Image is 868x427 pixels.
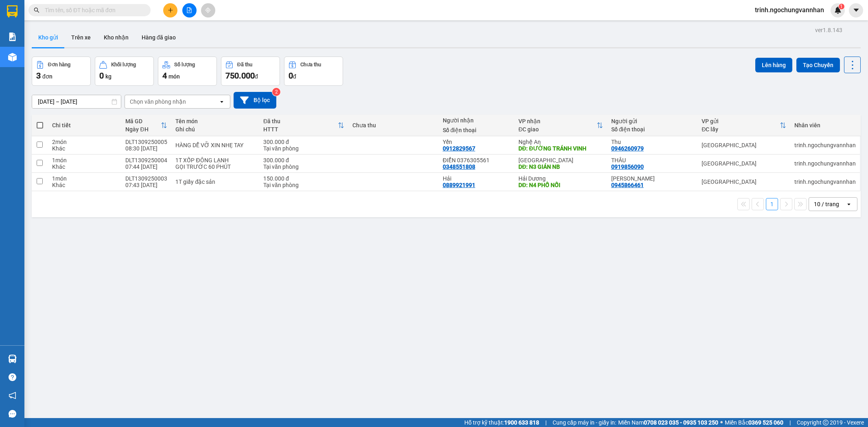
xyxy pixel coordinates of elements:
[464,418,539,427] span: Hỗ trợ kỹ thuật:
[42,73,52,80] span: đơn
[9,410,16,418] span: message
[175,142,255,148] div: HÀNG DỄ VỠ XIN NHẸ TAY
[125,182,167,188] div: 07:43 [DATE]
[125,145,167,152] div: 08:30 [DATE]
[794,160,856,167] div: trinh.ngochungvannhan
[263,157,344,163] div: 300.000 đ
[702,126,780,133] div: ĐC lấy
[518,175,603,182] div: Hải Dương
[702,160,786,167] div: [GEOGRAPHIC_DATA]
[289,71,293,81] span: 0
[794,179,856,185] div: trinh.ngochungvannhan
[9,373,16,381] span: question-circle
[514,115,607,136] th: Toggle SortBy
[443,127,510,133] div: Số điện thoại
[135,28,182,47] button: Hàng đã giao
[162,71,167,81] span: 4
[234,92,276,109] button: Bộ lọc
[125,126,161,133] div: Ngày ĐH
[263,126,338,133] div: HTTT
[443,182,475,188] div: 0889921991
[300,62,321,68] div: Chưa thu
[794,142,856,148] div: trinh.ngochungvannhan
[32,95,121,108] input: Select a date range.
[748,419,783,426] strong: 0369 525 060
[168,73,180,80] span: món
[205,7,211,13] span: aim
[611,118,694,124] div: Người gửi
[794,122,856,129] div: Nhân viên
[45,6,141,15] input: Tìm tên, số ĐT hoặc mã đơn
[725,418,783,427] span: Miền Bắc
[158,57,217,86] button: Số lượng4món
[611,175,694,182] div: PHƯƠNG LY
[65,28,97,47] button: Trên xe
[443,157,510,163] div: ĐIỂN 0376305561
[52,139,118,145] div: 2 món
[702,118,780,124] div: VP gửi
[611,182,644,188] div: 0945866461
[518,163,603,170] div: DĐ: N3 GIÁN NB
[221,57,280,86] button: Đã thu750.000đ
[175,126,255,133] div: Ghi chú
[9,392,16,399] span: notification
[823,420,829,425] span: copyright
[8,355,17,363] img: warehouse-icon
[52,157,118,163] div: 1 món
[443,117,510,124] div: Người nhận
[175,163,255,170] div: GỌI TRƯỚC 60 PHÚT
[125,118,161,124] div: Mã GD
[518,139,603,145] div: Nghệ An
[284,57,343,86] button: Chưa thu0đ
[846,201,852,207] svg: open
[849,3,863,17] button: caret-down
[36,71,41,81] span: 3
[225,71,255,81] span: 750.000
[237,62,252,68] div: Đã thu
[263,118,338,124] div: Đã thu
[766,198,778,210] button: 1
[545,418,547,427] span: |
[255,73,258,80] span: đ
[168,7,173,13] span: plus
[175,157,255,163] div: 1T XỐP ĐÔNG LẠNH
[702,179,786,185] div: [GEOGRAPHIC_DATA]
[174,62,195,68] div: Số lượng
[125,175,167,182] div: DLT1309250003
[111,62,136,68] div: Khối lượng
[755,58,792,72] button: Lên hàng
[443,139,510,145] div: Yến
[263,175,344,182] div: 150.000 đ
[186,7,192,13] span: file-add
[611,126,694,133] div: Số điện thoại
[553,418,616,427] span: Cung cấp máy in - giấy in:
[52,163,118,170] div: Khác
[815,26,842,35] div: ver 1.8.143
[263,139,344,145] div: 300.000 đ
[789,418,791,427] span: |
[121,115,171,136] th: Toggle SortBy
[182,3,197,17] button: file-add
[175,179,255,185] div: 1T giấy đặc sản
[748,5,831,15] span: trinh.ngochungvannhan
[32,57,91,86] button: Đơn hàng3đơn
[518,182,603,188] div: DĐ: N4 PHỐ NỐI
[97,28,135,47] button: Kho nhận
[52,145,118,152] div: Khác
[618,418,718,427] span: Miền Nam
[796,58,840,72] button: Tạo Chuyến
[99,71,104,81] span: 0
[697,115,790,136] th: Toggle SortBy
[8,33,17,41] img: solution-icon
[504,419,539,426] strong: 1900 633 818
[263,145,344,152] div: Tại văn phòng
[7,5,17,17] img: logo-vxr
[814,200,839,208] div: 10 / trang
[8,53,17,61] img: warehouse-icon
[263,182,344,188] div: Tại văn phòng
[175,118,255,124] div: Tên món
[611,163,644,170] div: 0919856090
[834,7,842,14] img: icon-new-feature
[201,3,215,17] button: aim
[839,4,844,9] sup: 1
